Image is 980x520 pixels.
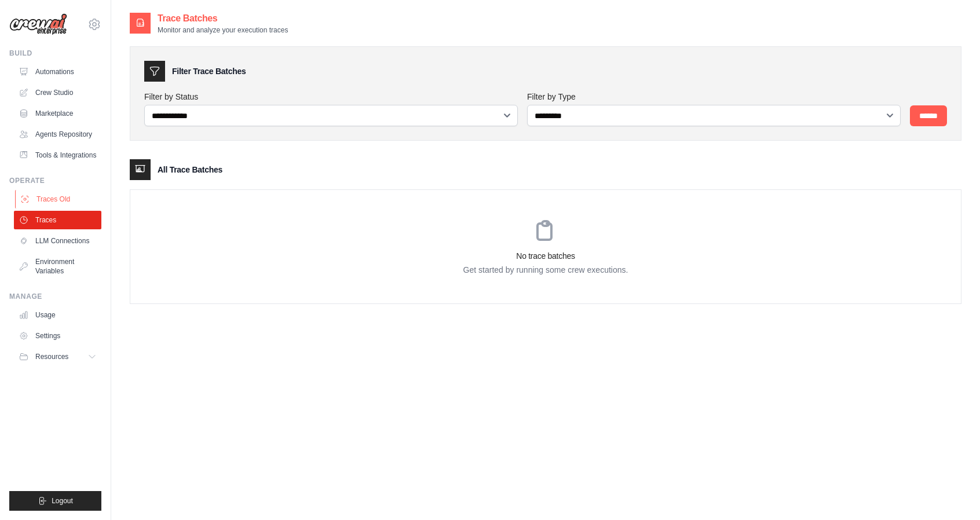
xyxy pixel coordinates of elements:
[527,91,901,102] label: Filter by Type
[14,211,101,229] a: Traces
[172,65,246,77] h3: Filter Trace Batches
[14,83,101,102] a: Crew Studio
[14,327,101,345] a: Settings
[14,347,101,366] button: Resources
[15,190,103,208] a: Traces Old
[158,25,288,35] p: Monitor and analyze your execution traces
[158,164,222,175] h3: All Trace Batches
[14,232,101,250] a: LLM Connections
[14,104,101,123] a: Marketplace
[9,176,101,185] div: Operate
[158,12,288,25] h2: Trace Batches
[144,91,518,102] label: Filter by Status
[14,252,101,280] a: Environment Variables
[35,352,68,361] span: Resources
[9,292,101,301] div: Manage
[14,63,101,81] a: Automations
[9,13,67,35] img: Logo
[52,496,73,506] span: Logout
[14,306,101,324] a: Usage
[130,250,961,262] h3: No trace batches
[9,49,101,58] div: Build
[130,264,961,276] p: Get started by running some crew executions.
[14,125,101,144] a: Agents Repository
[9,491,101,511] button: Logout
[14,146,101,164] a: Tools & Integrations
